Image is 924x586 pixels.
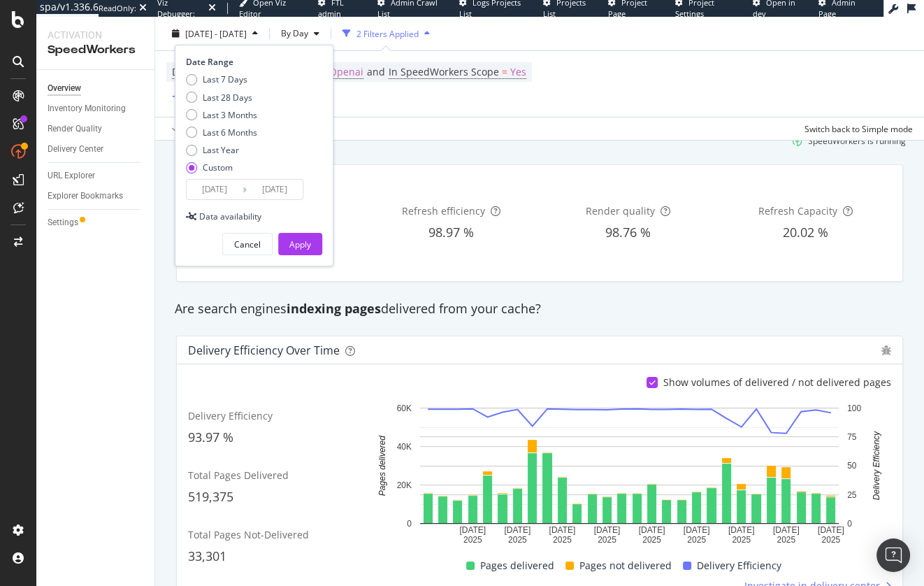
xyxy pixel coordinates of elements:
[203,73,247,85] div: Last 7 Days
[289,238,311,250] div: Apply
[684,525,710,535] text: [DATE]
[337,22,435,45] button: 2 Filters Applied
[168,300,911,318] div: Are search engines delivered from your cache?
[48,81,81,96] div: Overview
[773,525,800,535] text: [DATE]
[234,238,261,250] div: Cancel
[586,204,655,217] span: Render quality
[186,91,257,103] div: Last 28 Days
[48,189,123,203] div: Explorer Bookmarks
[329,62,363,82] span: Openai
[188,343,340,357] div: Delivery Efficiency over time
[186,73,257,85] div: Last 7 Days
[188,469,289,482] span: Total Pages Delivered
[876,538,910,572] div: Open Intercom Messenger
[99,3,136,14] div: ReadOnly:
[188,528,309,541] span: Total Pages Not-Delivered
[275,22,325,45] button: By Day
[203,144,239,156] div: Last Year
[808,135,906,147] div: SpeedWorkers is running
[186,162,257,173] div: Custom
[639,525,665,535] text: [DATE]
[549,525,576,535] text: [DATE]
[783,224,828,241] span: 20.02 %
[203,127,257,138] div: Last 6 Months
[510,62,526,82] span: Yes
[188,548,226,564] span: 33,301
[166,22,264,45] button: [DATE] - [DATE]
[356,27,419,39] div: 2 Filters Applied
[502,65,507,78] span: =
[397,480,412,490] text: 20K
[172,65,203,78] span: Device
[203,108,257,120] div: Last 3 Months
[186,108,257,120] div: Last 3 Months
[777,535,795,545] text: 2025
[48,101,145,116] a: Inventory Monitoring
[48,215,145,230] a: Settings
[428,224,474,241] span: 98.97 %
[203,91,252,103] div: Last 28 Days
[48,42,143,58] div: SpeedWorkers
[402,204,485,217] span: Refresh efficiency
[48,189,145,203] a: Explorer Bookmarks
[872,431,881,500] text: Delivery Efficiency
[287,300,381,317] strong: indexing pages
[847,519,852,529] text: 0
[847,403,861,413] text: 100
[188,429,233,445] span: 93.97 %
[598,535,616,545] text: 2025
[397,442,412,452] text: 40K
[278,233,322,255] button: Apply
[187,180,243,199] input: Start Date
[367,65,385,78] span: and
[397,403,412,413] text: 60K
[480,557,554,574] span: Pages delivered
[48,169,95,183] div: URL Explorer
[818,525,844,535] text: [DATE]
[687,535,706,545] text: 2025
[203,162,233,173] div: Custom
[553,535,572,545] text: 2025
[48,142,103,157] div: Delivery Center
[881,345,891,355] div: bug
[188,488,233,505] span: 519,375
[594,525,621,535] text: [DATE]
[48,81,145,96] a: Overview
[847,432,857,442] text: 75
[758,204,837,217] span: Refresh Capacity
[663,376,891,390] div: Show volumes of delivered / not delivered pages
[48,28,143,42] div: Activation
[799,117,913,140] button: Switch back to Simple mode
[847,490,857,500] text: 25
[186,127,257,138] div: Last 6 Months
[732,535,751,545] text: 2025
[368,401,891,545] svg: A chart.
[504,525,530,535] text: [DATE]
[847,461,857,471] text: 50
[642,535,661,545] text: 2025
[186,144,257,156] div: Last Year
[821,535,840,545] text: 2025
[579,557,672,574] span: Pages not delivered
[48,169,145,183] a: URL Explorer
[247,180,303,199] input: End Date
[48,215,78,230] div: Settings
[185,27,247,39] span: [DATE] - [DATE]
[48,122,145,136] a: Render Quality
[508,535,527,545] text: 2025
[48,142,145,157] a: Delivery Center
[804,122,913,134] div: Switch back to Simple mode
[275,27,308,39] span: By Day
[166,117,207,140] button: Apply
[199,210,261,222] div: Data availability
[377,436,387,496] text: Pages delivered
[407,519,412,529] text: 0
[186,56,319,68] div: Date Range
[728,525,755,535] text: [DATE]
[389,65,499,78] span: In SpeedWorkers Scope
[605,224,651,241] span: 98.76 %
[697,557,781,574] span: Delivery Efficiency
[166,89,222,106] button: Add Filter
